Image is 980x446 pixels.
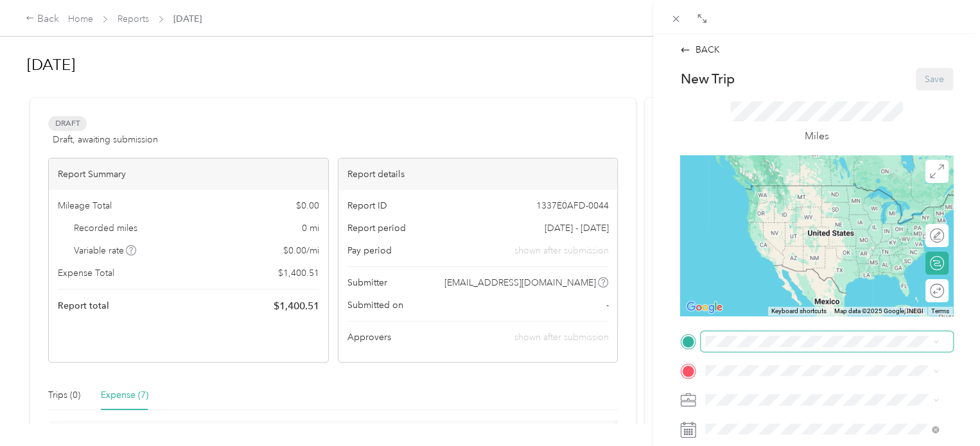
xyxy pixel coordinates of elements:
span: Map data ©2025 Google, INEGI [834,307,923,314]
button: Keyboard shortcuts [771,307,827,316]
p: Miles [805,128,829,144]
a: Terms (opens in new tab) [931,307,949,314]
p: New Trip [680,70,734,88]
a: Open this area in Google Maps (opens a new window) [683,299,726,316]
div: BACK [680,43,719,56]
img: Google [683,299,726,316]
iframe: Everlance-gr Chat Button Frame [908,374,980,446]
